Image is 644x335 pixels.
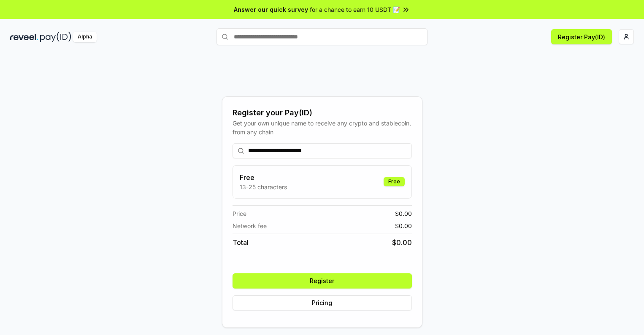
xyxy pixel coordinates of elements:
[233,237,249,248] span: Total
[233,273,412,289] button: Register
[310,5,400,14] span: for a chance to earn 10 USDT 📝
[234,5,308,14] span: Answer our quick survey
[392,237,412,248] span: $ 0.00
[10,32,38,42] img: reveel_dark
[40,32,71,42] img: pay_id
[73,32,97,42] div: Alpha
[240,182,287,191] p: 13-25 characters
[551,29,612,44] button: Register Pay(ID)
[395,221,412,230] span: $ 0.00
[233,295,412,310] button: Pricing
[233,119,412,136] div: Get your own unique name to receive any crypto and stablecoin, from any chain
[384,177,405,186] div: Free
[233,221,267,230] span: Network fee
[233,107,412,119] div: Register your Pay(ID)
[233,209,246,218] span: Price
[240,172,287,182] h3: Free
[395,209,412,218] span: $ 0.00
